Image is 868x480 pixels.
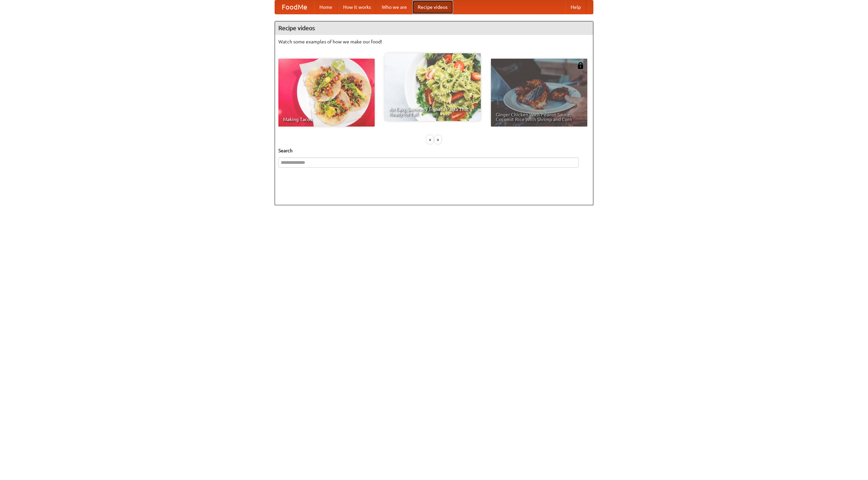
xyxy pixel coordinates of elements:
a: Who we are [376,0,412,14]
a: Recipe videos [412,0,453,14]
div: » [435,135,441,144]
h5: Search [278,147,590,154]
span: Making Tacos [283,117,370,122]
a: Making Tacos [278,59,375,127]
a: How it works [338,0,376,14]
a: FoodMe [275,0,314,14]
a: An Easy, Summery Tomato Pasta That's Ready for Fall [384,53,481,121]
span: An Easy, Summery Tomato Pasta That's Ready for Fall [389,107,476,116]
a: Help [565,0,586,14]
a: Home [314,0,338,14]
p: Watch some examples of how we make our food! [278,38,590,45]
div: « [427,135,433,144]
h4: Recipe videos [275,21,593,35]
img: 483408.png [577,62,584,69]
